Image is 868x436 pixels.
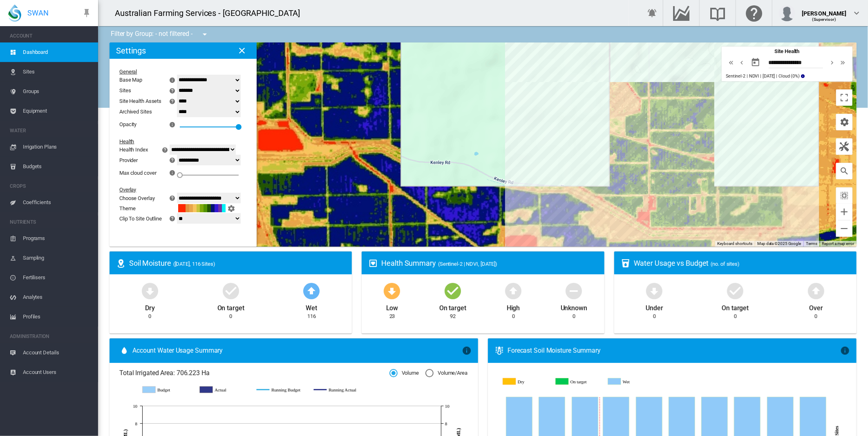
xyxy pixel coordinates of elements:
[10,124,92,137] span: WATER
[23,82,92,101] span: Groups
[119,216,162,222] div: Clip To Site Outline
[671,8,691,18] md-icon: Go to the Data Hub
[132,346,462,355] span: Account Water Usage Summary
[561,300,587,313] div: Unknown
[168,96,177,106] md-icon: icon-help-circle
[836,163,852,179] button: icon-magnify
[836,89,852,106] button: Toggle fullscreen view
[10,29,92,42] span: ACCOUNT
[23,268,92,287] span: Fertilisers
[10,330,92,343] span: ADMINISTRATION
[809,300,823,313] div: Over
[167,214,178,223] button: icon-help-circle
[221,281,241,300] md-icon: icon-checkbox-marked-circle
[10,216,92,229] span: NUTRIENTS
[775,48,800,54] span: Site Health
[148,313,151,320] div: 0
[119,170,157,176] div: Max cloud cover
[168,214,177,223] md-icon: icon-help-circle
[508,346,840,355] div: Forecast Soil Moisture Summary
[839,58,848,67] md-icon: icon-chevron-double-right
[462,346,472,356] md-icon: icon-information
[438,261,497,267] span: (Sentinel-2 | NDVI, [DATE])
[734,313,737,320] div: 0
[143,386,192,394] g: Budget
[726,73,800,79] span: Sentinel-2 | NDVI | [DATE] | Cloud (0%)
[116,258,126,268] md-icon: icon-map-marker-radius
[27,8,49,18] span: SWAN
[23,137,92,157] span: Irrigation Plans
[119,157,138,163] div: Provider
[445,421,447,426] tspan: 8
[644,5,660,21] button: icon-bell-ring
[507,300,520,313] div: High
[503,378,550,385] g: Dry
[119,98,161,104] div: Site Health Assets
[200,386,249,394] g: Actual
[852,8,861,18] md-icon: icon-chevron-down
[119,77,142,83] div: Base Map
[197,26,213,42] button: icon-menu-down
[609,378,656,385] g: Wet
[217,300,244,313] div: On target
[425,369,468,377] md-radio-button: Volume/Area
[105,26,215,42] div: Filter by Group: - not filtered -
[119,121,136,127] div: Opacity
[443,281,463,300] md-icon: icon-checkbox-marked-circle
[133,404,137,409] tspan: 10
[23,248,92,268] span: Sampling
[226,203,236,213] md-icon: icon-cog
[23,343,92,363] span: Account Details
[168,168,178,178] md-icon: icon-information
[722,300,749,313] div: On target
[23,193,92,212] span: Coefficients
[229,313,232,320] div: 0
[564,281,584,300] md-icon: icon-minus-circle
[634,258,850,268] div: Water Usage vs Budget
[119,195,155,201] div: Choose Overlay
[389,313,395,320] div: 23
[119,109,178,115] div: Archived Sites
[839,166,849,176] md-icon: icon-magnify
[23,307,92,327] span: Profiles
[23,42,92,62] span: Dashboard
[119,346,129,356] md-icon: icon-water
[717,241,752,247] button: Keyboard shortcuts
[226,203,237,213] button: icon-cog
[556,378,603,385] g: On target
[167,155,178,165] button: icon-help-circle
[450,313,456,320] div: 92
[711,261,740,267] span: (no. of sites)
[812,17,837,22] span: (Supervisor)
[445,404,450,409] tspan: 10
[840,346,850,356] md-icon: icon-information
[389,369,419,377] md-radio-button: Volume
[779,5,795,21] img: profile.jpg
[8,4,21,22] img: SWAN-Landscape-Logo-Colour-drop.png
[839,117,849,127] md-icon: icon-cog
[747,54,764,71] button: md-calendar
[168,193,177,203] md-icon: icon-help-circle
[646,300,663,313] div: Under
[839,191,849,200] md-icon: icon-select-all
[708,8,727,18] md-icon: Search the knowledge base
[653,313,656,320] div: 0
[167,96,178,106] button: icon-help-circle
[168,75,178,85] md-icon: icon-information
[115,7,307,19] div: Australian Farming Services - [GEOGRAPHIC_DATA]
[573,313,575,320] div: 0
[302,281,321,300] md-icon: icon-arrow-up-bold-circle
[827,58,838,67] button: icon-chevron-right
[200,29,210,39] md-icon: icon-menu-down
[736,58,747,67] button: icon-chevron-left
[806,281,826,300] md-icon: icon-arrow-up-bold-circle
[119,69,237,75] div: General
[503,281,523,300] md-icon: icon-arrow-up-bold-circle
[307,313,316,320] div: 116
[23,229,92,248] span: Programs
[135,421,138,426] tspan: 8
[23,101,92,121] span: Equipment
[23,363,92,382] span: Account Users
[119,187,237,193] div: Overlay
[644,281,664,300] md-icon: icon-arrow-down-bold-circle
